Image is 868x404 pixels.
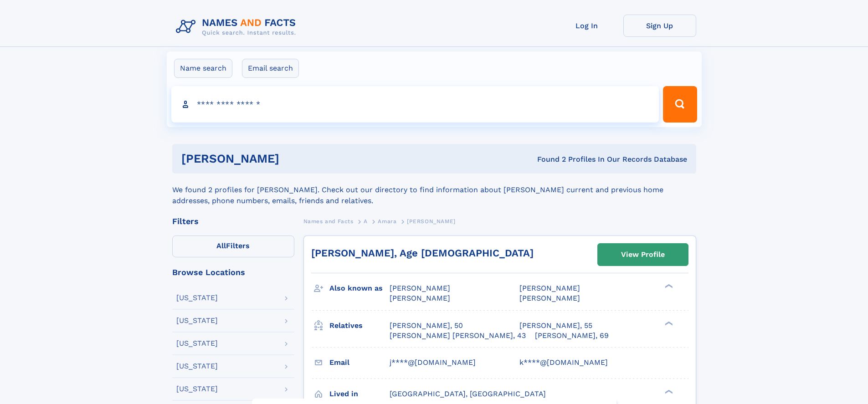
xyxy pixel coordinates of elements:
[623,15,696,37] a: Sign Up
[390,284,450,292] span: [PERSON_NAME]
[176,385,218,393] div: [US_STATE]
[663,389,673,394] div: ❯
[408,154,687,164] div: Found 2 Profiles In Our Records Database
[390,294,450,302] span: [PERSON_NAME]
[172,15,303,39] img: Logo Names and Facts
[329,386,390,402] h3: Lived in
[171,86,659,123] input: search input
[621,244,665,265] div: View Profile
[216,241,226,250] span: All
[519,294,580,302] span: [PERSON_NAME]
[329,355,390,370] h3: Email
[176,294,218,302] div: [US_STATE]
[329,318,390,333] h3: Relatives
[378,215,396,227] a: Amara
[663,283,673,289] div: ❯
[172,174,696,206] div: We found 2 profiles for [PERSON_NAME]. Check out our directory to find information about [PERSON_...
[663,86,697,123] button: Search Button
[311,247,534,259] a: [PERSON_NAME], Age [DEMOGRAPHIC_DATA]
[174,59,232,78] label: Name search
[550,15,623,37] a: Log In
[390,331,526,341] a: [PERSON_NAME] [PERSON_NAME], 43
[329,281,390,296] h3: Also known as
[663,320,673,326] div: ❯
[172,235,294,257] label: Filters
[407,218,456,225] span: [PERSON_NAME]
[378,218,396,225] span: Amara
[519,321,592,331] a: [PERSON_NAME], 55
[172,268,294,276] div: Browse Locations
[176,340,218,347] div: [US_STATE]
[535,331,609,341] a: [PERSON_NAME], 69
[598,244,688,266] a: View Profile
[303,215,354,227] a: Names and Facts
[364,218,368,225] span: A
[519,284,580,292] span: [PERSON_NAME]
[172,217,294,225] div: Filters
[242,59,299,78] label: Email search
[390,321,463,331] a: [PERSON_NAME], 50
[176,317,218,324] div: [US_STATE]
[181,153,408,164] h1: [PERSON_NAME]
[364,215,368,227] a: A
[390,389,546,398] span: [GEOGRAPHIC_DATA], [GEOGRAPHIC_DATA]
[176,363,218,370] div: [US_STATE]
